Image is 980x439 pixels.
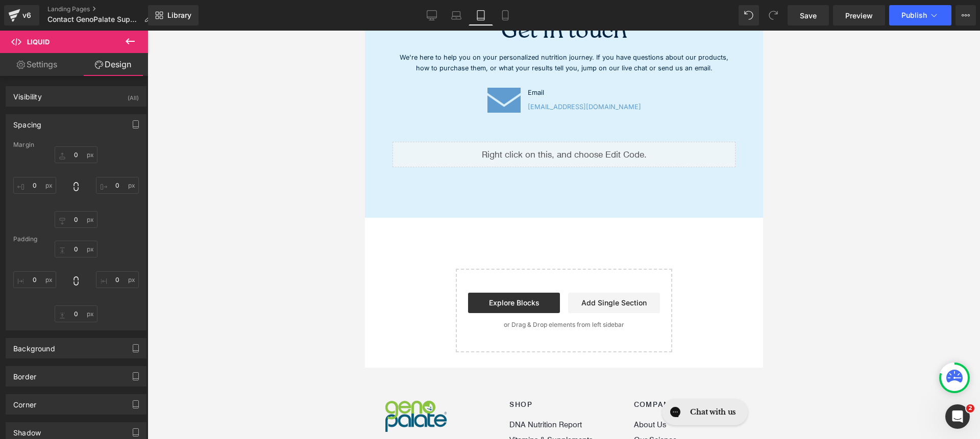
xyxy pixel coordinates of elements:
[156,57,276,67] div: Email
[444,5,469,25] a: Laptop
[20,370,82,401] img: GenoPalate Logo Personalized Nutrition DNA Genetics
[96,271,139,288] input: 0
[4,5,39,25] a: v6
[13,367,36,381] div: Border
[13,177,56,194] input: 0
[13,115,41,129] div: Spacing
[144,370,253,377] div: SHOP
[845,10,873,21] span: Preview
[55,241,97,257] input: 0
[167,11,191,20] span: Library
[148,5,199,25] a: New Library
[47,5,159,13] a: Landing Pages
[420,5,444,25] a: Desktop
[47,15,140,23] span: Contact GenoPalate Support
[55,305,97,322] input: 0
[55,146,97,163] input: 0
[27,38,50,46] span: Liquid
[739,5,759,25] button: Undo
[96,177,139,194] input: 0
[365,31,763,439] iframe: To enrich screen reader interactions, please activate Accessibility in Grammarly extension settings
[269,389,301,399] a: About Us
[800,10,817,21] span: Save
[13,87,42,101] div: Visibility
[203,262,295,282] a: Add Single Section
[493,5,518,25] a: Mobile
[76,53,150,76] a: Design
[966,404,974,412] span: 2
[144,404,228,414] a: Vitamins & Supplements
[469,5,493,25] a: Tablet
[28,15,371,43] div: To enrich screen reader interactions, please activate Accessibility in Grammarly extension settings
[13,271,56,288] input: 0
[13,423,41,437] div: Shadow
[292,365,388,398] iframe: Gorgias live chat messenger
[13,141,139,148] div: Margin
[763,5,783,25] button: Redo
[107,291,291,298] p: or Drag & Drop elements from left sidebar
[13,395,36,409] div: Corner
[163,72,276,80] a: [EMAIL_ADDRESS][DOMAIN_NAME]
[13,339,55,353] div: Background
[945,404,970,429] iframe: Intercom live chat
[833,5,885,25] a: Preview
[269,404,312,414] a: Our Science
[20,9,33,22] div: v6
[13,236,139,243] div: Padding
[269,370,378,377] div: COMPANY
[889,5,951,25] button: Publish
[103,262,195,282] a: Explore Blocks
[901,11,927,19] span: Publish
[128,87,139,104] div: (All)
[955,5,976,25] button: More
[144,389,217,399] a: DNA Nutrition Report
[55,211,97,228] input: 0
